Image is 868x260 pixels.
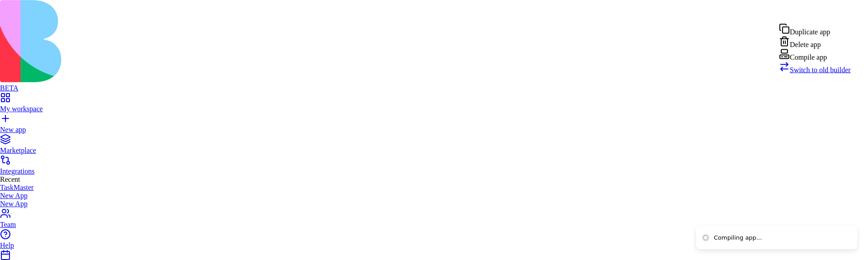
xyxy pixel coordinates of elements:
span: Switch to old builder [790,66,851,74]
div: Admin [779,24,851,74]
span: Delete app [790,41,821,48]
span: Duplicate app [790,28,830,36]
div: Compile app [779,49,851,61]
div: Compiling app... [714,233,762,242]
